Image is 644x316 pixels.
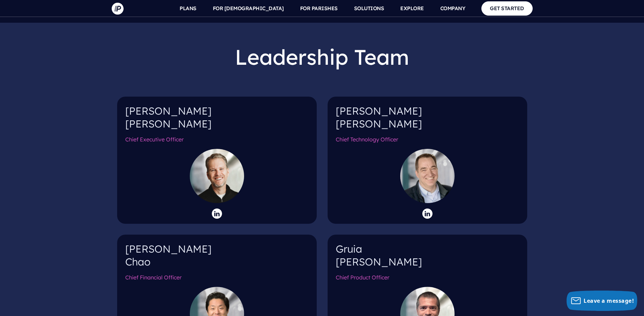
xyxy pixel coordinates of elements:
button: Leave a message! [567,291,637,311]
h4: [PERSON_NAME] Chao [125,243,309,274]
h4: [PERSON_NAME] [PERSON_NAME] [336,105,519,136]
span: Leave a message! [584,297,634,304]
h6: Chief Product Officer [336,274,519,287]
h4: Gruia [PERSON_NAME] [336,243,519,274]
h2: Leadership Team [117,39,527,75]
h4: [PERSON_NAME] [PERSON_NAME] [125,105,309,136]
h6: Chief Technology Officer [336,136,519,149]
a: GET STARTED [481,1,533,15]
h6: Chief Executive Officer [125,136,309,149]
h6: Chief Financial Officer [125,274,309,287]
